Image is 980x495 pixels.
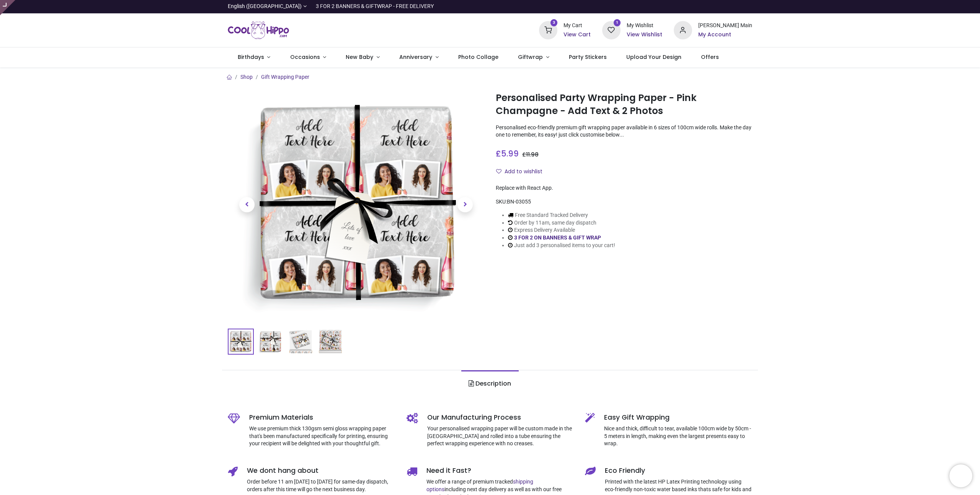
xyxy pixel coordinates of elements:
[228,47,280,67] a: Birthdays
[698,31,752,39] a: My Account
[496,124,752,139] p: Personalised eco-friendly premium gift wrapping paper available in 6 sizes of 100cm wide rolls. M...
[496,148,519,159] span: £
[247,466,395,475] h5: We dont hang about
[261,74,309,80] a: Gift Wrapping Paper
[496,198,752,206] div: SKU:
[496,165,549,178] button: Add to wishlistAdd to wishlist
[496,91,752,118] h1: Personalised Party Wrapping Paper - Pink Champagne - Add Text & 2 Photos
[507,199,531,205] span: BN-03055
[288,329,313,354] img: BN-03055-03
[518,53,543,61] span: Giftwrap
[389,47,448,67] a: Anniversary
[336,47,390,67] a: New Baby
[427,425,574,448] p: Your personalised wrapping paper will be custom made in the [GEOGRAPHIC_DATA] and rolled into a t...
[318,329,343,354] img: BN-03055-04
[496,169,501,174] i: Add to wishlist
[241,90,471,319] img: Personalised Party Wrapping Paper - Pink Champagne - Add Text & 2 Photos
[591,3,752,10] iframe: Customer reviews powered by Trustpilot
[514,234,601,241] a: 3 FOR 2 ON BANNERS & GIFT WRAP
[602,27,621,33] a: 1
[426,479,533,492] a: shipping options
[346,53,373,61] span: New Baby
[399,53,432,61] span: Anniversary
[627,31,662,39] a: View Wishlist
[426,466,574,475] h5: Need it Fast?
[240,74,253,80] a: Shop
[228,124,266,285] a: Previous
[605,466,752,475] h5: Eco Friendly
[501,148,519,159] span: 5.99
[604,413,752,422] h5: Easy Gift Wrapping
[228,20,289,41] a: Logo of Cool Hippo
[280,47,336,67] a: Occasions
[508,242,615,249] li: Just add 3 personalised items to your cart!
[249,413,395,422] h5: Premium Materials
[508,212,615,219] li: Free Standard Tracked Delivery
[563,31,591,39] a: View Cart
[446,124,484,285] a: Next
[949,464,972,487] iframe: Brevo live chat
[627,22,662,29] div: My Wishlist
[614,19,621,26] sup: 1
[508,219,615,227] li: Order by 11am, same day dispatch
[539,27,557,33] a: 3
[522,151,539,158] span: £
[496,184,752,192] div: Replace with React App.
[238,53,264,61] span: Birthdays
[427,413,574,422] h5: Our Manufacturing Process
[526,151,539,158] span: 11.98
[316,3,434,10] div: 3 FOR 2 BANNERS & GIFTWRAP - FREE DELIVERY
[228,20,289,41] img: Cool Hippo
[508,47,559,67] a: Giftwrap
[239,197,255,212] span: Previous
[701,53,719,61] span: Offers
[247,478,395,493] p: Order before 11 am [DATE] to [DATE] for same-day dispatch, orders after this time will go the nex...
[228,3,307,10] a: English ([GEOGRAPHIC_DATA])
[698,22,752,29] div: [PERSON_NAME] Main
[550,19,558,26] sup: 3
[458,53,498,61] span: Photo Collage
[461,370,518,397] a: Description
[508,226,615,234] li: Express Delivery Available
[249,425,395,448] p: We use premium thick 130gsm semi gloss wrapping paper that's been manufactured specifically for p...
[457,197,473,212] span: Next
[569,53,607,61] span: Party Stickers
[258,329,283,354] img: BN-03055-02
[563,22,591,29] div: My Cart
[604,425,752,448] p: Nice and thick, difficult to tear, available 100cm wide by 50cm - 5 meters in length, making even...
[229,329,253,354] img: Personalised Party Wrapping Paper - Pink Champagne - Add Text & 2 Photos
[626,53,681,61] span: Upload Your Design
[290,53,320,61] span: Occasions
